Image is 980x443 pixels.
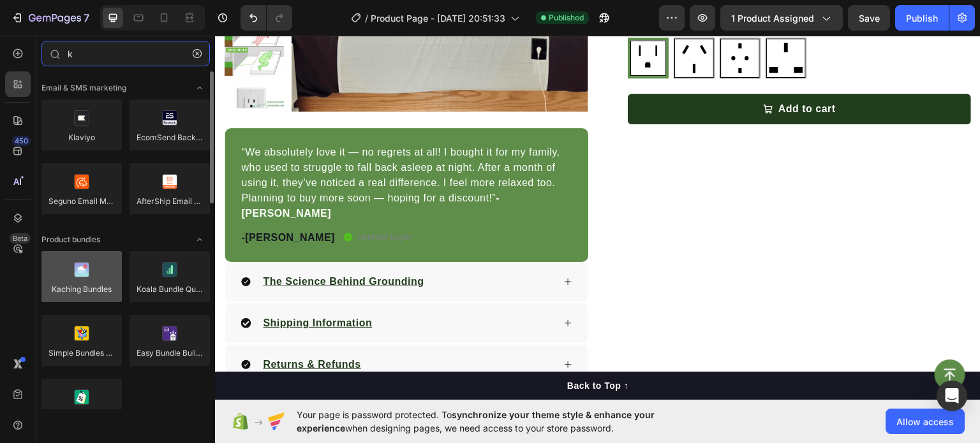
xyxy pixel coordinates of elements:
[859,13,880,24] span: Save
[563,66,621,81] div: Add to cart
[41,82,126,94] span: Email & SMS marketing
[84,10,89,25] p: 7
[241,5,292,31] div: Undo/Redo
[413,58,756,89] button: Add to cart
[731,11,814,25] span: 1 product assigned
[10,233,31,243] div: Beta
[549,12,584,24] span: Published
[12,136,31,146] div: 450
[371,11,505,25] span: Product Page - [DATE] 20:51:33
[297,409,655,433] span: synchronize your theme style & enhance your experience
[848,5,890,31] button: Save
[41,234,100,245] span: Product bundles
[297,408,704,435] span: Your page is password protected. To when designing pages, we need access to your store password.
[886,409,965,434] button: Allow access
[937,381,967,411] div: Open Intercom Messenger
[896,415,954,428] span: Allow access
[189,78,210,98] span: Toggle open
[41,41,210,66] input: Search Shopify Apps
[215,36,980,400] iframe: Design area
[720,5,843,31] button: 1 product assigned
[189,229,210,250] span: Toggle open
[895,5,949,31] button: Publish
[906,11,938,25] div: Publish
[5,5,95,31] button: 7
[365,11,368,25] span: /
